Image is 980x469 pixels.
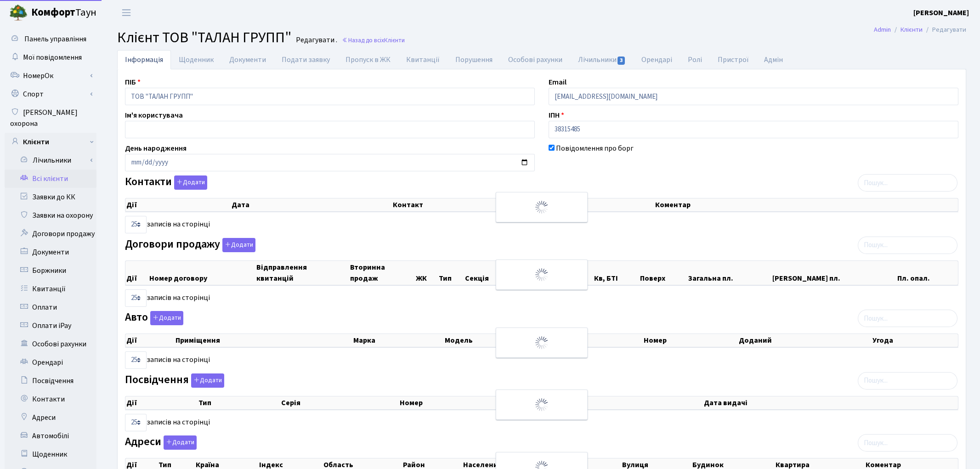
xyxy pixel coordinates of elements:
[923,25,966,35] li: Редагувати
[352,334,444,347] th: Марка
[125,334,175,347] th: Дії
[125,373,224,388] label: Посвідчення
[231,198,392,211] th: Дата
[5,280,96,298] a: Квитанції
[858,434,957,452] input: Пошук...
[710,50,756,69] a: Пристрої
[5,30,96,48] a: Панель управління
[858,174,957,192] input: Пошук...
[534,267,549,282] img: Обробка...
[191,373,224,388] button: Посвідчення
[189,372,224,388] a: Додати
[444,334,558,347] th: Модель
[399,396,538,409] th: Номер
[125,216,147,233] select: записів на сторінці
[5,103,96,133] a: [PERSON_NAME] охорона
[171,50,221,69] a: Щоденник
[593,261,639,285] th: Кв, БТІ
[874,25,891,34] a: Admin
[534,397,549,412] img: Обробка...
[5,390,96,408] a: Контакти
[538,396,703,409] th: Видано
[5,261,96,280] a: Боржники
[125,77,141,88] label: ПІБ
[172,174,207,190] a: Додати
[125,198,231,211] th: Дії
[5,170,96,188] a: Всі клієнти
[5,225,96,243] a: Договори продажу
[5,298,96,316] a: Оплати
[125,435,197,450] label: Адреси
[617,57,625,65] span: 3
[125,351,210,369] label: записів на сторінці
[161,434,197,450] a: Додати
[639,261,688,285] th: Поверх
[858,310,957,327] input: Пошук...
[415,261,438,285] th: ЖК
[534,200,549,215] img: Обробка...
[858,372,957,390] input: Пошук...
[220,236,255,252] a: Додати
[125,414,210,431] label: записів на сторінці
[634,50,680,69] a: Орендарі
[500,50,570,69] a: Особові рахунки
[23,52,82,62] span: Мої повідомлення
[294,36,337,45] small: Редагувати .
[24,34,86,44] span: Панель управління
[9,4,28,22] img: logo.png
[5,335,96,353] a: Особові рахунки
[392,198,654,211] th: Контакт
[148,261,255,285] th: Номер договору
[896,261,958,285] th: Пл. опал.
[5,445,96,463] a: Щоденник
[534,335,549,350] img: Обробка...
[221,50,274,69] a: Документи
[117,50,171,69] a: Інформація
[125,311,183,325] label: Авто
[5,372,96,390] a: Посвідчення
[280,396,399,409] th: Серія
[31,5,96,21] span: Таун
[738,334,872,347] th: Доданий
[549,110,564,121] label: ІПН
[913,8,969,18] b: [PERSON_NAME]
[150,311,183,325] button: Авто
[687,261,771,285] th: Загальна пл.
[342,36,405,45] a: Назад до всіхКлієнти
[680,50,710,69] a: Ролі
[198,396,280,409] th: Тип
[398,50,448,69] a: Квитанції
[125,261,148,285] th: Дії
[5,85,96,103] a: Спорт
[11,151,96,170] a: Лічильники
[125,351,147,369] select: записів на сторінці
[125,216,210,233] label: записів на сторінці
[464,261,510,285] th: Секція
[5,427,96,445] a: Автомобілі
[274,50,338,69] a: Подати заявку
[349,261,415,285] th: Вторинна продаж
[125,289,210,307] label: записів на сторінці
[164,435,197,450] button: Адреси
[901,25,923,34] a: Клієнти
[255,261,349,285] th: Відправлення квитанцій
[148,310,183,326] a: Додати
[115,5,138,20] button: Переключити навігацію
[384,36,405,45] span: Клієнти
[125,175,207,190] label: Контакти
[913,7,969,18] a: [PERSON_NAME]
[448,50,500,69] a: Порушення
[5,316,96,335] a: Оплати iPay
[117,27,291,48] span: Клієнт ТОВ "ТАЛАН ГРУПП"
[125,110,183,121] label: Ім'я користувача
[174,175,207,190] button: Контакти
[556,143,634,154] label: Повідомлення про борг
[5,48,96,67] a: Мої повідомлення
[654,198,958,211] th: Коментар
[5,243,96,261] a: Документи
[5,67,96,85] a: НомерОк
[860,20,980,40] nav: breadcrumb
[872,334,958,347] th: Угода
[125,289,147,307] select: записів на сторінці
[125,238,255,252] label: Договори продажу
